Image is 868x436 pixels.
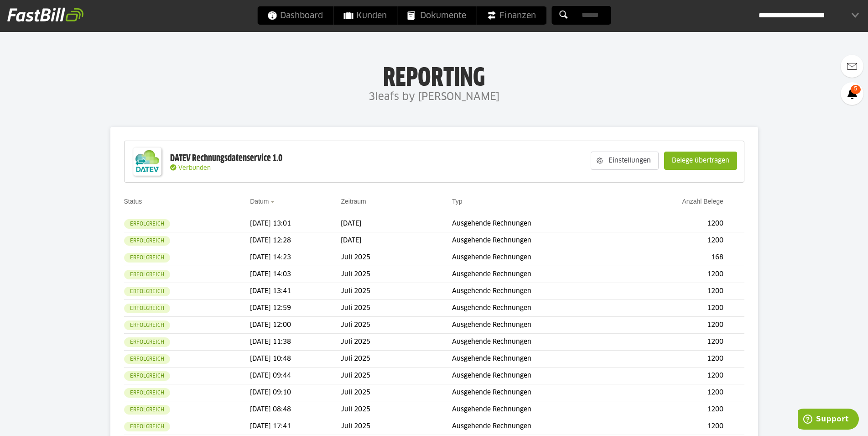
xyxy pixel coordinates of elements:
[452,266,628,283] td: Ausgehende Rechnungen
[270,201,276,203] img: sort_desc.gif
[341,283,452,300] td: Juli 2025
[341,317,452,334] td: Juli 2025
[341,249,452,266] td: Juli 2025
[250,300,341,317] td: [DATE] 12:59
[664,152,737,170] sl-button: Belege übertragen
[841,82,863,105] a: 5
[250,334,341,351] td: [DATE] 11:38
[628,300,727,317] td: 1200
[628,232,727,249] td: 1200
[129,143,166,180] img: DATEV-Datenservice Logo
[250,266,341,283] td: [DATE] 14:03
[452,418,628,435] td: Ausgehende Rechnungen
[343,6,387,25] span: Kunden
[477,6,546,25] a: Finanzen
[851,85,861,94] span: 5
[452,249,628,266] td: Ausgehende Rechnungen
[682,198,723,205] a: Anzahl Belege
[452,232,628,249] td: Ausgehende Rechnungen
[7,7,83,22] img: fastbill_logo_white.png
[628,384,727,401] td: 1200
[452,198,463,205] a: Typ
[452,300,628,317] td: Ausgehende Rechnungen
[452,317,628,334] td: Ausgehende Rechnungen
[628,401,727,418] td: 1200
[124,236,170,246] sl-badge: Erfolgreich
[124,287,170,296] sl-badge: Erfolgreich
[452,368,628,384] td: Ausgehende Rechnungen
[452,334,628,351] td: Ausgehende Rechnungen
[250,283,341,300] td: [DATE] 13:41
[628,368,727,384] td: 1200
[341,401,452,418] td: Juli 2025
[124,371,170,381] sl-badge: Erfolgreich
[267,6,323,25] span: Dashboard
[341,334,452,351] td: Juli 2025
[628,317,727,334] td: 1200
[124,253,170,263] sl-badge: Erfolgreich
[124,270,170,279] sl-badge: Erfolgreich
[170,152,282,164] div: DATEV Rechnungsdatenservice 1.0
[257,6,333,25] a: Dashboard
[341,384,452,401] td: Juli 2025
[250,317,341,334] td: [DATE] 12:00
[341,418,452,435] td: Juli 2025
[628,334,727,351] td: 1200
[407,6,466,25] span: Dokumente
[341,215,452,232] td: [DATE]
[452,351,628,368] td: Ausgehende Rechnungen
[124,320,170,330] sl-badge: Erfolgreich
[798,409,859,431] iframe: Öffnet ein Widget, in dem Sie weitere Informationen finden
[452,401,628,418] td: Ausgehende Rechnungen
[124,388,170,398] sl-badge: Erfolgreich
[452,215,628,232] td: Ausgehende Rechnungen
[178,165,211,171] span: Verbunden
[124,304,170,313] sl-badge: Erfolgreich
[341,368,452,384] td: Juli 2025
[452,283,628,300] td: Ausgehende Rechnungen
[591,152,659,170] sl-button: Einstellungen
[124,198,142,205] a: Status
[250,384,341,401] td: [DATE] 09:10
[250,232,341,249] td: [DATE] 12:28
[341,351,452,368] td: Juli 2025
[250,418,341,435] td: [DATE] 17:41
[124,422,170,431] sl-badge: Erfolgreich
[341,300,452,317] td: Juli 2025
[341,198,366,205] a: Zeitraum
[628,283,727,300] td: 1200
[124,337,170,347] sl-badge: Erfolgreich
[628,351,727,368] td: 1200
[250,215,341,232] td: [DATE] 13:01
[124,405,170,415] sl-badge: Erfolgreich
[124,219,170,229] sl-badge: Erfolgreich
[124,354,170,364] sl-badge: Erfolgreich
[628,249,727,266] td: 168
[91,64,777,88] h1: Reporting
[487,6,536,25] span: Finanzen
[628,266,727,283] td: 1200
[341,232,452,249] td: [DATE]
[250,198,269,205] a: Datum
[250,401,341,418] td: [DATE] 08:48
[341,266,452,283] td: Juli 2025
[628,215,727,232] td: 1200
[628,418,727,435] td: 1200
[250,249,341,266] td: [DATE] 14:23
[452,384,628,401] td: Ausgehende Rechnungen
[250,368,341,384] td: [DATE] 09:44
[250,351,341,368] td: [DATE] 10:48
[333,6,397,25] a: Kunden
[397,6,476,25] a: Dokumente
